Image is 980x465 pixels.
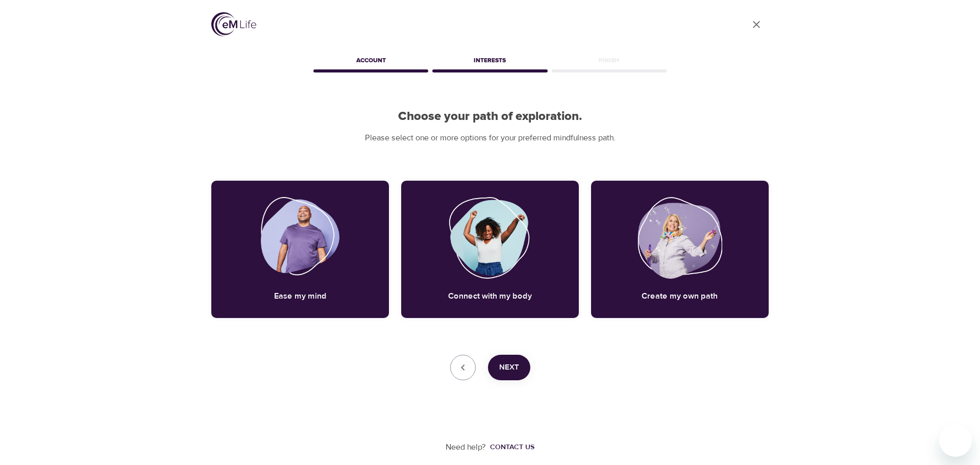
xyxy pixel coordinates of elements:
[449,197,531,279] img: Connect with my body
[490,442,534,452] div: Contact us
[638,197,722,279] img: Create my own path
[261,197,340,279] img: Ease my mind
[939,424,972,457] iframe: Button to launch messaging window
[744,12,769,37] a: close
[211,109,769,124] h2: Choose your path of exploration.
[401,181,579,318] div: Connect with my bodyConnect with my body
[486,442,534,452] a: Contact us
[446,442,486,453] p: Need help?
[211,12,256,36] img: logo
[499,361,519,374] span: Next
[211,132,769,144] p: Please select one or more options for your preferred mindfulness path.
[591,181,769,318] div: Create my own pathCreate my own path
[448,291,532,302] h5: Connect with my body
[274,291,327,302] h5: Ease my mind
[211,181,389,318] div: Ease my mindEase my mind
[642,291,718,302] h5: Create my own path
[488,355,530,380] button: Next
